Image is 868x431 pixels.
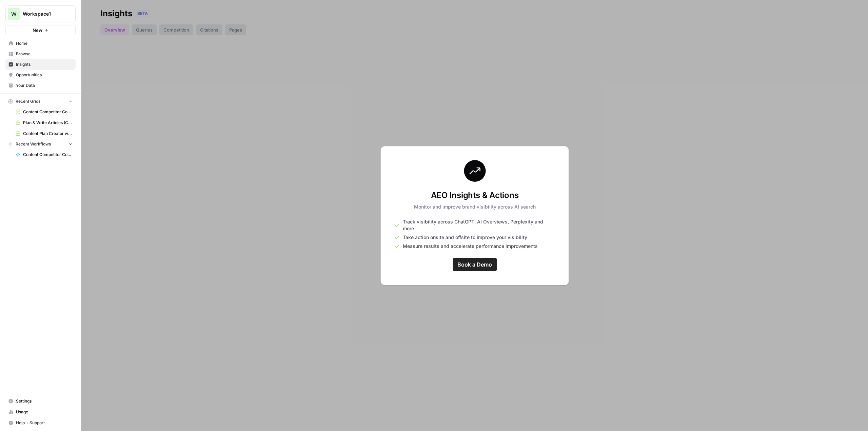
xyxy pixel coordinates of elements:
[16,398,73,404] span: Settings
[453,258,497,271] a: Book a Demo
[403,234,527,241] span: Take action onsite and offsite to improve your visibility
[16,51,73,57] span: Browse
[33,27,42,34] span: New
[414,190,536,201] h3: AEO Insights & Actions
[5,407,76,417] a: Usage
[5,38,76,49] a: Home
[13,117,76,128] a: Plan & Write Articles (COM)
[16,61,73,67] span: Insights
[5,96,76,106] button: Recent Grids
[16,98,40,104] span: Recent Grids
[403,243,538,250] span: Measure results and accelerate performance improvements
[23,120,73,126] span: Plan & Write Articles (COM)
[403,218,555,232] span: Track visibility across ChatGPT, AI Overviews, Perplexity and more
[5,70,76,80] a: Opportunities
[5,417,76,428] button: Help + Support
[5,25,76,35] button: New
[5,59,76,70] a: Insights
[11,10,17,18] span: W
[16,72,73,78] span: Opportunities
[5,80,76,91] a: Your Data
[16,141,51,147] span: Recent Workflows
[23,11,64,17] span: Workspace1
[13,149,76,160] a: Content Competitor Comparison Report
[16,409,73,415] span: Usage
[5,5,76,22] button: Workspace: Workspace1
[16,420,73,426] span: Help + Support
[5,139,76,149] button: Recent Workflows
[13,106,76,117] a: Content Competitor Comparison Report Grid
[457,260,492,269] span: Book a Demo
[16,82,73,89] span: Your Data
[13,128,76,139] a: Content Plan Creator with Brand Kit (COM Test) Grid
[5,48,76,59] a: Browse
[5,396,76,407] a: Settings
[23,152,73,158] span: Content Competitor Comparison Report
[16,40,73,46] span: Home
[414,203,536,210] p: Monitor and improve brand visibility across AI search
[23,109,73,115] span: Content Competitor Comparison Report Grid
[23,131,73,137] span: Content Plan Creator with Brand Kit (COM Test) Grid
